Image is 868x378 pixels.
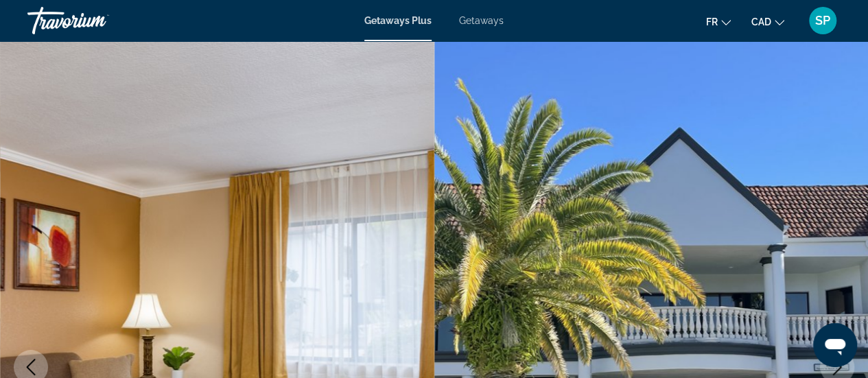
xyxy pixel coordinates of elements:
[364,15,432,26] a: Getaways Plus
[805,6,841,35] button: User Menu
[459,15,504,26] a: Getaways
[751,12,784,32] button: Change currency
[813,323,857,367] iframe: Bouton de lancement de la fenêtre de messagerie
[815,14,830,27] span: SP
[27,3,165,38] a: Travorium
[751,16,771,27] span: CAD
[706,12,731,32] button: Change language
[706,16,718,27] span: fr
